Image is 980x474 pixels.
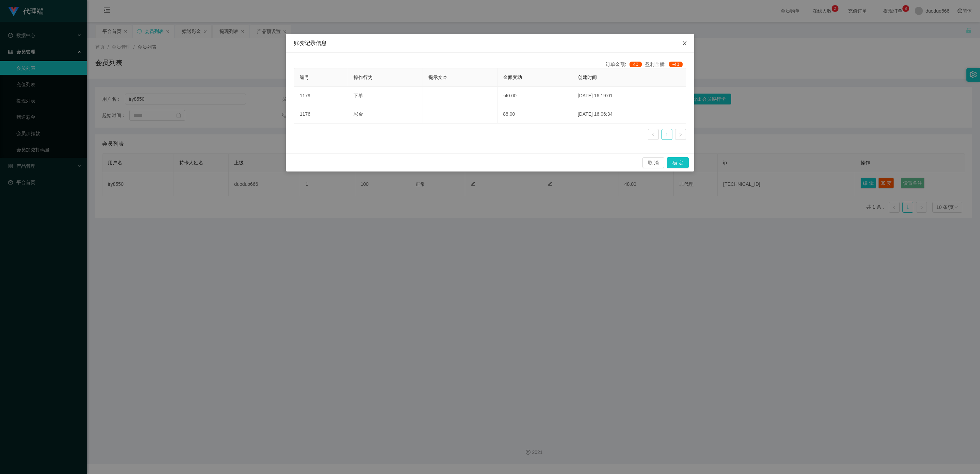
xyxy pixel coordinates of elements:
a: 1 [662,129,672,140]
button: 确 定 [667,157,689,168]
span: 创建时间 [578,75,597,80]
span: 操作行为 [354,75,373,80]
button: 取 消 [642,157,664,168]
span: 编号 [300,75,309,80]
li: 下一页 [675,129,686,140]
div: 订单金额: [606,61,645,68]
td: 1179 [294,87,348,105]
span: 提示文本 [428,75,447,80]
i: 图标: close [682,40,687,46]
span: 金额变动 [503,75,522,80]
td: 下单 [348,87,423,105]
div: 盈利金额: [645,61,686,68]
td: [DATE] 16:06:34 [572,105,686,124]
button: Close [675,34,694,53]
td: [DATE] 16:19:01 [572,87,686,105]
span: 40 [630,62,642,67]
div: 账变记录信息 [294,39,686,47]
i: 图标: left [651,133,655,137]
span: -40 [669,62,683,67]
td: -40.00 [497,87,572,105]
i: 图标: right [679,133,683,137]
td: 1176 [294,105,348,124]
li: 上一页 [648,129,659,140]
td: 88.00 [497,105,572,124]
td: 彩金 [348,105,423,124]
